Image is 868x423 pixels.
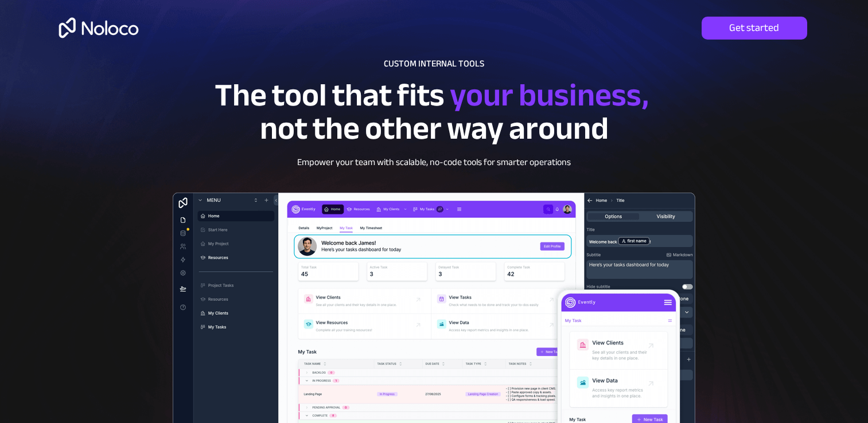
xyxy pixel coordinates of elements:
[384,55,484,72] span: CUSTOM INTERNAL TOOLS
[215,65,445,125] span: The tool that fits
[297,154,571,171] span: Empower your team with scalable, no-code tools for smarter operations
[260,99,609,158] span: not the other way around
[702,22,807,34] span: Get started
[702,17,807,40] a: Get started
[450,65,649,125] span: your business,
